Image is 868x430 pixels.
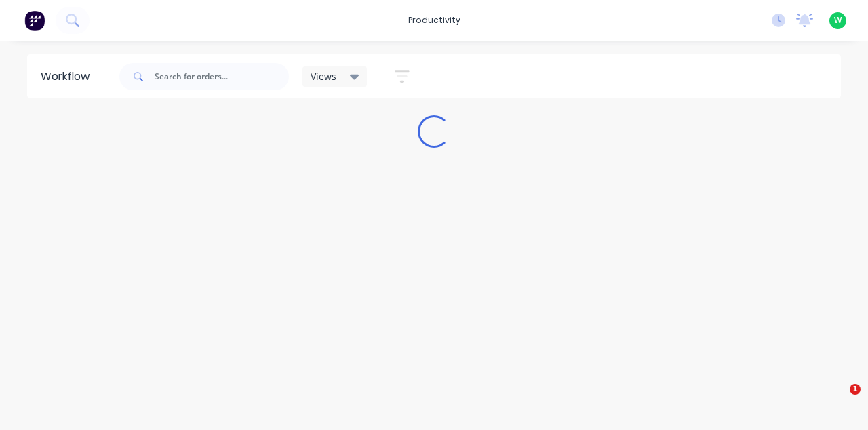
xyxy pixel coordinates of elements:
[41,69,96,85] div: Workflow
[401,10,467,31] div: productivity
[850,384,861,395] span: 1
[834,14,842,26] span: W
[155,63,289,90] input: Search for orders...
[311,69,336,83] span: Views
[24,10,45,31] img: Factory
[822,384,854,416] iframe: Intercom live chat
